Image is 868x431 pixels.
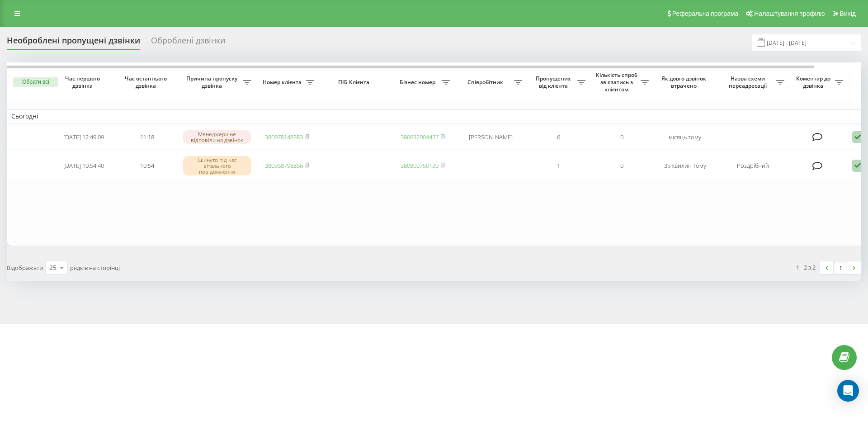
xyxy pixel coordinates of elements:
span: Співробітник [459,79,514,86]
span: Кількість спроб зв'язатись з клієнтом [594,71,641,93]
button: Обрати всі [13,77,58,87]
td: 11:18 [115,125,179,149]
div: 25 [49,263,57,272]
span: ПІБ Клієнта [326,79,383,86]
td: місяць тому [653,125,717,149]
td: 0 [590,151,653,180]
span: Бізнес номер [396,79,442,86]
td: 10:54 [115,151,179,180]
div: Менеджери не відповіли на дзвінок [183,130,251,144]
span: Назва схеми переадресації [721,75,776,89]
span: Як довго дзвінок втрачено [660,75,709,89]
span: Час останнього дзвінка [123,75,171,89]
div: Оброблені дзвінки [151,36,225,50]
span: Вихід [840,10,856,17]
span: Коментар до дзвінка [793,75,835,89]
a: 1 [834,261,847,274]
span: Відображати [7,264,43,272]
span: Пропущених від клієнта [531,75,577,89]
span: Час першого дзвінка [59,75,108,89]
span: Реферальна програма [672,10,739,17]
div: 1 - 2 з 2 [796,263,816,272]
td: 6 [527,125,590,149]
span: рядків на сторінці [70,264,120,272]
span: Налаштування профілю [754,10,825,17]
td: [DATE] 10:54:40 [52,151,115,180]
td: [DATE] 12:49:09 [52,125,115,149]
a: 380958798856 [265,161,303,170]
div: Open Intercom Messenger [837,380,859,402]
td: 0 [590,125,653,149]
div: Скинуто під час вітального повідомлення [183,156,251,176]
a: 380632004427 [401,133,439,141]
a: 380978148383 [265,133,303,141]
td: Роздрібний [717,151,789,180]
a: 380800750120 [401,161,439,170]
div: Необроблені пропущені дзвінки [7,36,140,50]
span: Причина пропуску дзвінка [183,75,243,89]
td: 35 хвилин тому [653,151,717,180]
td: [PERSON_NAME] [454,125,527,149]
span: Номер клієнта [260,79,306,86]
td: 1 [527,151,590,180]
